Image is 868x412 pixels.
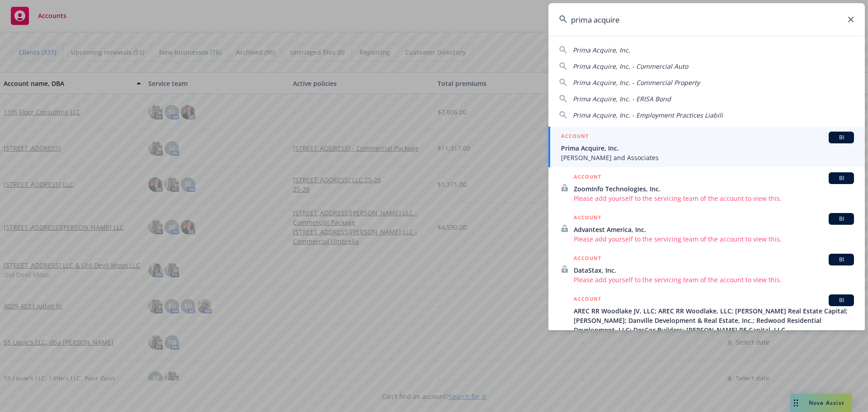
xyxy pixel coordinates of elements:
[561,132,589,142] h5: ACCOUNT
[573,46,630,54] span: Prima Acquire, Inc.
[548,167,865,208] a: ACCOUNTBIZoomInfo Technologies, Inc.Please add yourself to the servicing team of the account to v...
[574,172,601,183] h5: ACCOUNT
[561,153,854,162] span: [PERSON_NAME] and Associates
[574,306,854,335] span: AREC RR Woodlake JV, LLC; AREC RR Woodlake, LLC; [PERSON_NAME] Real Estate Capital; [PERSON_NAME]...
[574,254,601,265] h5: ACCOUNT
[832,133,850,142] span: BI
[573,111,723,119] span: Prima Acquire, Inc. - Employment Practices Liabili
[574,225,854,234] span: Advantest America, Inc.
[832,215,850,223] span: BI
[832,296,850,304] span: BI
[561,143,854,153] span: Prima Acquire, Inc.
[573,95,671,103] span: Prima Acquire, Inc. - ERISA Bond
[574,213,601,224] h5: ACCOUNT
[574,275,854,284] span: Please add yourself to the servicing team of the account to view this.
[573,62,688,71] span: Prima Acquire, Inc. - Commercial Auto
[574,294,601,305] h5: ACCOUNT
[573,78,700,87] span: Prima Acquire, Inc. - Commercial Property
[574,234,854,244] span: Please add yourself to the servicing team of the account to view this.
[574,265,854,275] span: DataStax, Inc.
[548,249,865,289] a: ACCOUNTBIDataStax, Inc.Please add yourself to the servicing team of the account to view this.
[832,174,850,182] span: BI
[548,127,865,167] a: ACCOUNTBIPrima Acquire, Inc.[PERSON_NAME] and Associates
[548,208,865,249] a: ACCOUNTBIAdvantest America, Inc.Please add yourself to the servicing team of the account to view ...
[574,194,854,203] span: Please add yourself to the servicing team of the account to view this.
[548,3,865,36] input: Search...
[574,184,854,194] span: ZoomInfo Technologies, Inc.
[832,256,850,264] span: BI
